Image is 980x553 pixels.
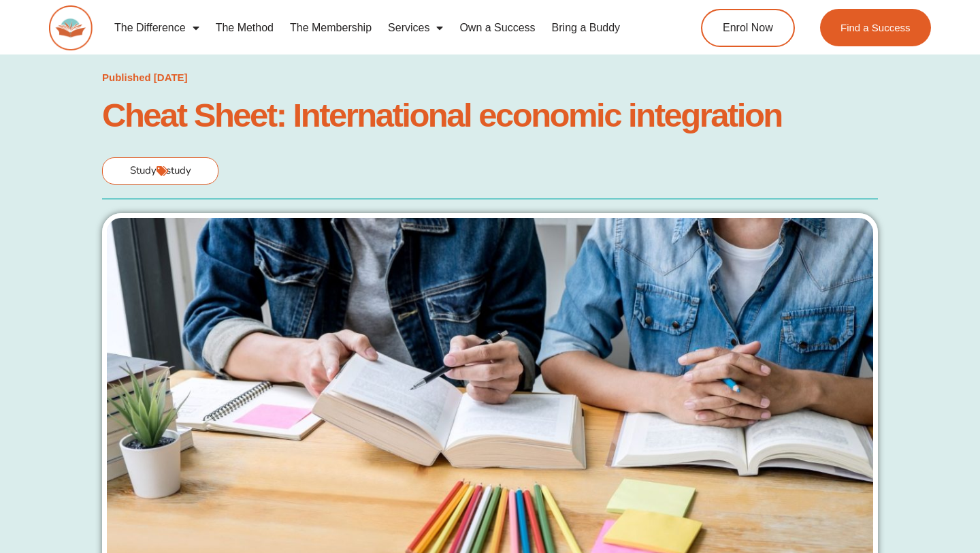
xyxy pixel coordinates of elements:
[723,22,773,33] span: Enrol Now
[106,12,651,44] nav: Menu
[166,163,191,177] span: study
[102,72,151,83] span: Published
[840,22,911,33] span: Find a Success
[380,12,451,44] a: Services
[130,163,157,177] span: Study
[106,12,208,44] a: The Difference
[208,12,282,44] a: The Method
[820,9,931,46] a: Find a Success
[544,12,629,44] a: Bring a Buddy
[282,12,380,44] a: The Membership
[701,9,795,47] a: Enrol Now
[102,100,878,130] h1: Cheat Sheet: International economic integration
[451,12,543,44] a: Own a Success
[154,72,188,83] time: [DATE]
[102,68,188,87] a: Published [DATE]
